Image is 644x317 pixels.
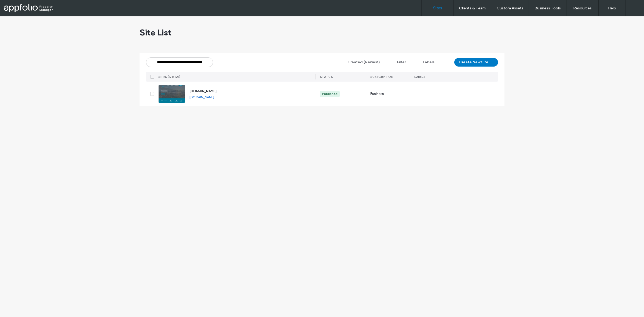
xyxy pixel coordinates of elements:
[573,6,592,10] label: Resources
[413,58,439,67] button: Labels
[387,58,411,67] button: Filter
[454,58,498,67] button: Create New Site
[370,75,393,79] span: SUBSCRIPTION
[608,6,616,10] label: Help
[497,6,524,10] label: Custom Assets
[535,6,561,10] label: Business Tools
[189,95,214,99] a: [DOMAIN_NAME]
[459,6,486,10] label: Clients & Team
[414,75,425,79] span: LABELS
[338,58,385,67] button: Created (Newest)
[158,75,181,79] span: SITES (1/13223)
[370,91,386,97] span: Business+
[433,6,442,10] label: Sites
[320,75,333,79] span: STATUS
[140,27,171,38] span: Site List
[322,92,338,96] div: Published
[189,89,217,93] a: [DOMAIN_NAME]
